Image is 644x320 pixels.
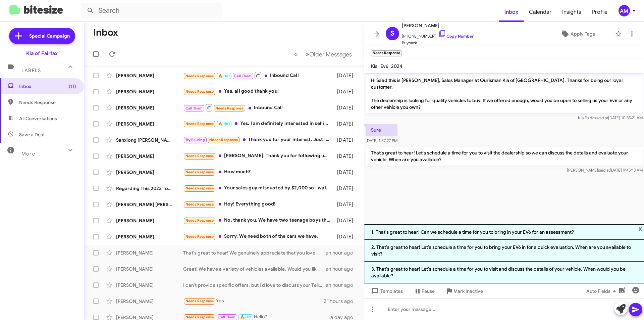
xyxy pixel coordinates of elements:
[185,74,214,78] span: Needs Response
[183,103,334,112] div: Inbound Call
[183,297,324,305] div: Yes
[185,89,214,94] span: Needs Response
[116,185,183,192] div: Regarding This 2023 Toyota Highlander Hybr
[334,104,359,111] div: [DATE]
[234,74,252,78] span: Call Them
[19,115,57,122] span: All Conversations
[116,249,183,256] div: [PERSON_NAME]
[183,152,334,160] div: [PERSON_NAME], Thank you for following up. I am trying to figure things out with [PERSON_NAME].
[116,121,183,127] div: [PERSON_NAME]
[587,2,613,22] a: Profile
[183,184,334,192] div: Your sales guy misquoted by $2,000 so I walked out. Waste of time on what would have been a very ...
[185,138,205,142] span: Try Pausing
[334,185,359,192] div: [DATE]
[290,47,356,61] nav: Page navigation example
[306,50,309,58] span: »
[366,74,643,113] p: Hi Saad this is [PERSON_NAME], Sales Manager at Ourisman Kia of [GEOGRAPHIC_DATA]. Thanks for bei...
[294,50,298,58] span: «
[309,51,352,58] span: Older Messages
[557,2,587,22] a: Insights
[440,285,488,297] button: Mark Inactive
[402,21,474,30] span: [PERSON_NAME]
[21,67,41,74] span: Labels
[326,266,359,272] div: an hour ago
[598,168,610,173] span: said at
[185,218,214,223] span: Needs Response
[116,137,183,143] div: Sanxiong [PERSON_NAME]
[209,138,238,142] span: Needs Response
[116,88,183,95] div: [PERSON_NAME]
[364,240,644,262] li: 2. That's great to hear! Let's schedule a time for you to bring your EV6 in for a quick evaluatio...
[9,28,75,44] a: Special Campaign
[185,186,214,190] span: Needs Response
[596,115,608,120] span: said at
[116,153,183,159] div: [PERSON_NAME]
[183,120,334,128] div: Yes. I am definitely interested in selling it. I wouldn't be able to get it over to you before [D...
[19,99,76,106] span: Needs Response
[116,233,183,240] div: [PERSON_NAME]
[334,233,359,240] div: [DATE]
[185,299,214,303] span: Needs Response
[116,169,183,176] div: [PERSON_NAME]
[81,3,222,19] input: Search
[185,202,214,207] span: Needs Response
[543,28,612,40] button: Apply Tags
[185,170,214,174] span: Needs Response
[366,138,397,143] span: [DATE] 1:57:27 PM
[185,106,203,110] span: Call Them
[571,28,595,40] span: Apply Tags
[116,266,183,272] div: [PERSON_NAME]
[408,285,440,297] button: Pause
[334,121,359,127] div: [DATE]
[370,285,403,297] span: Templates
[334,153,359,159] div: [DATE]
[19,131,44,138] span: Save a Deal
[499,2,524,22] a: Inbox
[93,27,118,38] h1: Inbox
[364,285,408,297] button: Templates
[116,282,183,288] div: [PERSON_NAME]
[240,315,252,319] span: 🔥 Hot
[438,34,474,39] a: Copy Number
[334,72,359,79] div: [DATE]
[334,88,359,95] div: [DATE]
[324,298,359,305] div: 21 hours ago
[334,201,359,208] div: [DATE]
[185,234,214,239] span: Needs Response
[364,224,644,240] li: 1. That's great to hear! Can we schedule a time for you to bring in your EV6 for an assessment?
[326,249,359,256] div: an hour ago
[183,136,334,144] div: Thank you for your interest. Just let you know that the car cannot be started itself. If you want...
[334,169,359,176] div: [DATE]
[578,115,643,120] span: Kia Fairfax [DATE] 10:35:21 AM
[26,50,58,57] div: Kia of Fairfax
[334,137,359,143] div: [DATE]
[364,262,644,283] li: 3. That's great to hear! Let's schedule a time for you to visit and discuss the details of your v...
[185,315,214,319] span: Needs Response
[29,33,70,39] span: Special Campaign
[366,147,643,166] p: That's great to hear! Let's schedule a time for you to visit the dealership so we can discuss the...
[185,122,214,126] span: Needs Response
[21,151,35,157] span: More
[453,285,483,297] span: Mark Inactive
[390,28,394,39] span: S
[69,83,76,90] span: (11)
[183,88,334,95] div: Yes, all good thank you!
[183,200,334,208] div: Hey! Everything good!
[183,249,326,256] div: That's great to hear! We genuinely appreciate that you love your K5. Would you be interested in s...
[371,50,402,56] small: Needs Response
[586,285,619,297] span: Auto Fields
[116,201,183,208] div: [PERSON_NAME] [PERSON_NAME]
[380,63,388,69] span: Ev6
[391,63,402,69] span: 2024
[366,124,397,136] p: Sure
[183,168,334,176] div: How much?
[638,224,643,232] span: x
[183,71,334,80] div: Inbound Call
[581,285,624,297] button: Auto Fields
[19,83,76,90] span: Inbox
[524,2,557,22] a: Calendar
[185,154,214,158] span: Needs Response
[116,104,183,111] div: [PERSON_NAME]
[290,47,302,61] button: Previous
